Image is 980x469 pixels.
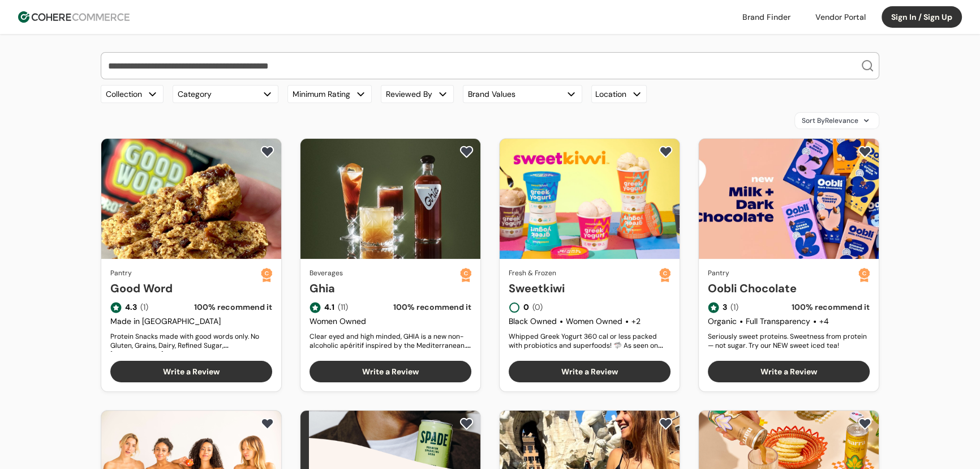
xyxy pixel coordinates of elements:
button: Write a Review [509,361,670,382]
a: Oobli Chocolate [708,280,858,297]
button: add to favorite [656,415,675,432]
a: Good Word [110,280,261,297]
img: Cohere Logo [18,11,130,23]
span: Sort By Relevance [802,116,858,126]
button: add to favorite [856,415,874,432]
button: add to favorite [258,143,277,160]
a: Sweetkiwi [509,280,659,297]
a: Ghia [310,280,460,297]
button: add to favorite [856,143,874,160]
button: add to favorite [457,415,476,432]
button: add to favorite [258,415,277,432]
button: Write a Review [110,361,272,382]
button: add to favorite [457,143,476,160]
button: add to favorite [656,143,675,160]
button: Write a Review [708,361,870,382]
button: Sign In / Sign Up [882,6,962,28]
button: Write a Review [310,361,471,382]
